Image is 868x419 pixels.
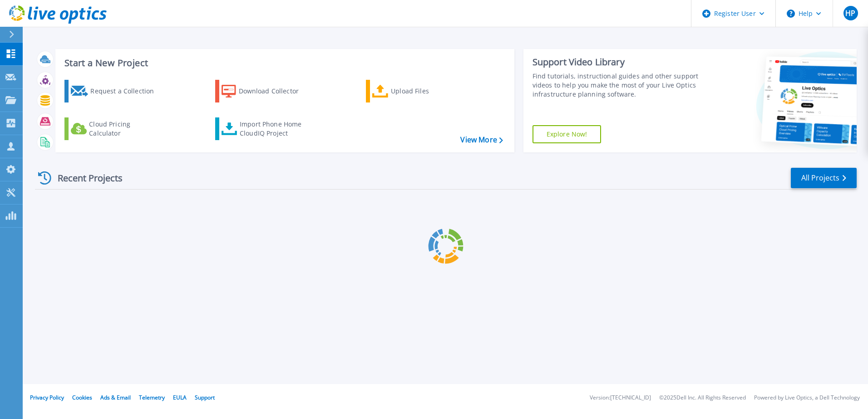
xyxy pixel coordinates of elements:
a: EULA [173,394,187,401]
h3: Start a New Project [64,58,503,68]
div: Support Video Library [533,56,702,68]
a: Support [195,394,215,401]
a: Cookies [72,394,92,401]
div: Recent Projects [35,167,135,189]
div: Request a Collection [90,82,163,100]
div: Upload Files [391,82,464,100]
a: Ads & Email [100,394,131,401]
li: Powered by Live Optics, a Dell Technology [754,395,860,401]
a: All Projects [791,168,857,188]
div: Find tutorials, instructional guides and other support videos to help you make the most of your L... [533,72,702,99]
div: Import Phone Home CloudIQ Project [240,120,311,138]
div: Download Collector [239,82,311,100]
a: Privacy Policy [30,394,64,401]
li: Version: [TECHNICAL_ID] [590,395,651,401]
a: View More [460,136,503,144]
li: © 2025 Dell Inc. All Rights Reserved [659,395,746,401]
a: Explore Now! [533,125,602,143]
a: Download Collector [215,80,316,102]
a: Cloud Pricing Calculator [64,117,166,140]
a: Request a Collection [64,80,166,102]
a: Telemetry [139,394,165,401]
span: HP [845,10,855,17]
div: Cloud Pricing Calculator [89,120,162,138]
a: Upload Files [366,80,467,102]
